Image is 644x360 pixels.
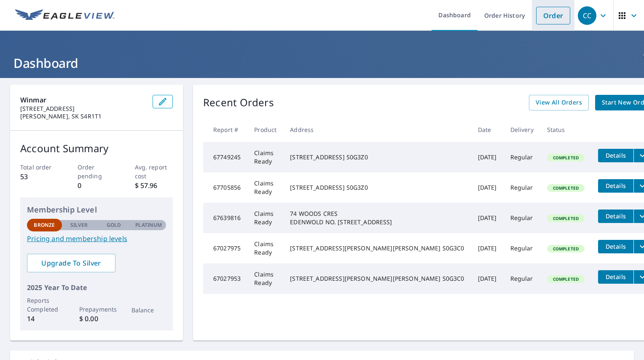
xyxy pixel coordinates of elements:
p: Membership Level [27,204,166,215]
p: $ 57.96 [135,180,173,191]
h1: Dashboard [10,54,634,72]
p: Avg. report cost [135,163,173,180]
td: 67027953 [203,263,247,294]
td: [DATE] [471,203,504,233]
th: Date [471,117,504,142]
span: Completed [548,215,584,221]
p: Bronze [34,221,55,229]
th: Address [283,117,471,142]
p: $ 0.00 [79,314,114,324]
div: [STREET_ADDRESS][PERSON_NAME][PERSON_NAME] S0G3C0 [290,244,464,253]
td: [DATE] [471,233,504,263]
span: View All Orders [536,97,582,108]
p: 2025 Year To Date [27,282,166,293]
th: Report # [203,117,247,142]
th: Status [540,117,591,142]
p: Total order [20,163,59,172]
th: Product [247,117,283,142]
button: detailsBtn-67705856 [598,179,633,193]
td: Regular [504,263,540,294]
td: [DATE] [471,263,504,294]
a: Upgrade To Silver [27,254,115,272]
div: [STREET_ADDRESS] S0G3Z0 [290,183,464,192]
a: Pricing and membership levels [27,234,166,244]
p: Winmar [20,95,146,105]
p: Silver [70,221,88,229]
td: Regular [504,172,540,203]
td: Claims Ready [247,233,283,263]
td: 67705856 [203,172,247,203]
td: [DATE] [471,172,504,203]
span: Completed [548,155,584,161]
span: Details [603,242,628,250]
a: Order [536,7,570,24]
td: [DATE] [471,142,504,172]
td: Claims Ready [247,263,283,294]
td: Claims Ready [247,203,283,233]
span: Details [603,273,628,281]
td: Claims Ready [247,142,283,172]
div: [STREET_ADDRESS] S0G3Z0 [290,153,464,161]
span: Completed [548,185,584,191]
p: 0 [78,180,116,191]
p: Platinum [135,221,162,229]
p: Gold [107,221,121,229]
td: Claims Ready [247,172,283,203]
a: View All Orders [529,95,589,110]
button: detailsBtn-67639816 [598,210,633,223]
p: Prepayments [79,305,114,314]
th: Delivery [504,117,540,142]
button: detailsBtn-67027953 [598,270,633,284]
span: Details [603,151,628,159]
img: EV Logo [15,9,115,22]
div: CC [578,6,596,25]
span: Completed [548,246,584,252]
p: [PERSON_NAME], SK S4R1T1 [20,113,146,120]
p: Account Summary [20,141,173,156]
p: 14 [27,314,62,324]
div: [STREET_ADDRESS][PERSON_NAME][PERSON_NAME] S0G3C0 [290,274,464,283]
p: 53 [20,172,59,182]
p: Order pending [78,163,116,180]
span: Details [603,212,628,220]
td: 67027975 [203,233,247,263]
p: Balance [131,306,166,314]
span: Details [603,182,628,190]
p: Reports Completed [27,296,62,314]
td: Regular [504,142,540,172]
span: Completed [548,276,584,282]
button: detailsBtn-67027975 [598,240,633,253]
td: Regular [504,203,540,233]
td: 67749245 [203,142,247,172]
span: Upgrade To Silver [34,258,109,268]
button: detailsBtn-67749245 [598,149,633,162]
td: Regular [504,233,540,263]
td: 67639816 [203,203,247,233]
div: 74 WOODS CRES EDENWOLD NO. [STREET_ADDRESS] [290,210,464,226]
p: [STREET_ADDRESS] [20,105,146,113]
p: Recent Orders [203,95,274,110]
